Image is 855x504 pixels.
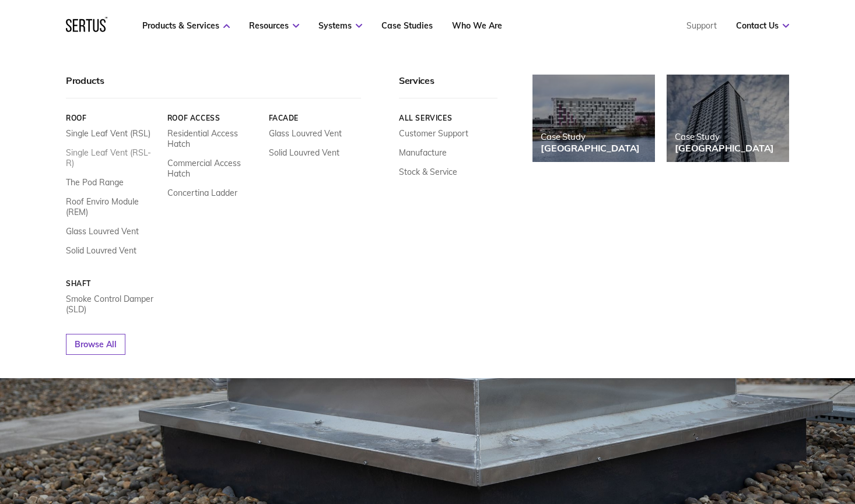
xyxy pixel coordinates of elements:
a: Single Leaf Vent (RSL) [66,128,150,139]
a: Smoke Control Damper (SLD) [66,294,159,315]
a: Customer Support [399,128,468,139]
a: All services [399,114,497,122]
a: Solid Louvred Vent [269,147,339,158]
a: Resources [249,20,299,31]
a: Stock & Service [399,167,457,177]
a: Case Study[GEOGRAPHIC_DATA] [532,75,655,162]
div: Case Study [675,131,774,142]
div: Case Study [541,131,640,142]
a: The Pod Range [66,177,124,188]
iframe: Chat Widget [645,369,855,504]
a: Contact Us [736,20,789,31]
div: [GEOGRAPHIC_DATA] [675,142,774,154]
a: Glass Louvred Vent [269,128,342,139]
a: Commercial Access Hatch [167,158,260,179]
a: Concertina Ladder [167,188,237,198]
a: Browse All [66,334,125,355]
div: Products [66,75,361,98]
a: Facade [269,114,362,122]
a: Single Leaf Vent (RSL-R) [66,147,159,168]
a: Manufacture [399,147,447,158]
div: [GEOGRAPHIC_DATA] [541,142,640,154]
a: Products & Services [142,20,230,31]
a: Case Studies [381,20,433,31]
a: Residential Access Hatch [167,128,260,149]
a: Support [686,20,717,31]
a: Shaft [66,279,159,288]
a: Roof Access [167,114,260,122]
a: Roof Enviro Module (REM) [66,196,159,217]
div: Services [399,75,497,98]
a: Systems [318,20,362,31]
a: Who We Are [452,20,502,31]
a: Roof [66,114,159,122]
a: Solid Louvred Vent [66,245,136,256]
a: Case Study[GEOGRAPHIC_DATA] [667,75,789,162]
a: Glass Louvred Vent [66,226,139,237]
